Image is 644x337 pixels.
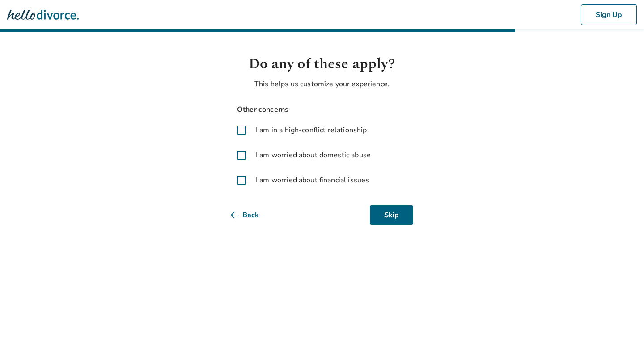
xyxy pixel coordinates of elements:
button: Back [231,205,273,225]
img: Hello Divorce Logo [7,6,79,24]
span: I am worried about domestic abuse [256,150,371,160]
h1: Do any of these apply? [231,54,413,75]
span: Other concerns [231,104,413,116]
iframe: Chat Widget [599,294,644,337]
span: I am worried about financial issues [256,175,369,185]
span: I am in a high-conflict relationship [256,125,367,135]
button: Sign Up [581,4,637,25]
button: Skip [370,205,413,225]
p: This helps us customize your experience. [231,79,413,89]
